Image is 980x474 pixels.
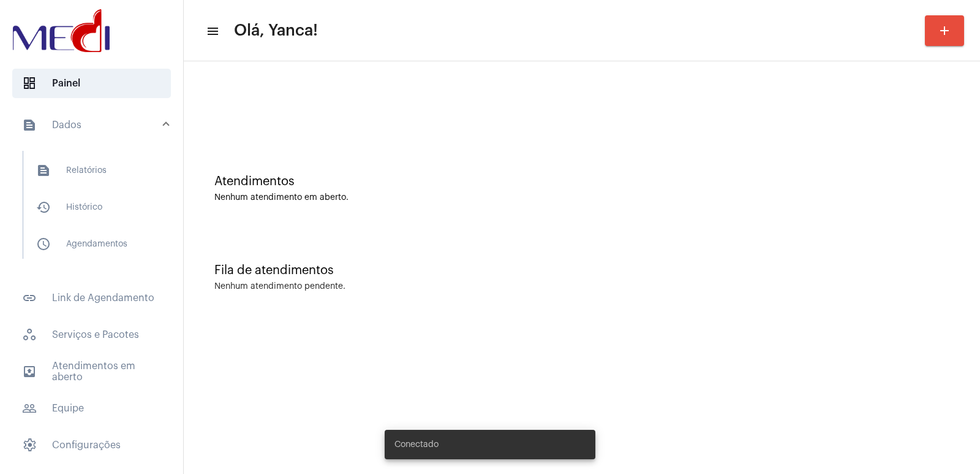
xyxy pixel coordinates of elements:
[12,320,171,350] span: Serviços e Pacotes
[36,163,51,178] mat-icon: sidenav icon
[214,175,949,188] div: Atendimentos
[12,283,171,313] span: Link de Agendamento
[937,23,952,38] mat-icon: add
[22,118,37,132] mat-icon: sidenav icon
[22,291,37,305] mat-icon: sidenav icon
[26,156,156,185] span: Relatórios
[214,282,345,291] div: Nenhum atendimento pendente.
[7,145,183,276] div: sidenav iconDados
[22,118,164,132] mat-panel-title: Dados
[26,229,156,259] span: Agendamentos
[12,69,171,98] span: Painel
[234,21,318,40] span: Olá, Yanca!
[12,394,171,423] span: Equipe
[10,6,113,55] img: d3a1b5fa-500b-b90f-5a1c-719c20e9830b.png
[394,438,439,451] span: Conectado
[12,430,171,460] span: Configurações
[12,357,171,386] span: Atendimentos em aberto
[22,401,37,416] mat-icon: sidenav icon
[214,193,949,202] div: Nenhum atendimento em aberto.
[206,24,218,39] mat-icon: sidenav icon
[36,237,51,251] mat-icon: sidenav icon
[36,200,51,215] mat-icon: sidenav icon
[7,105,183,145] mat-expansion-panel-header: sidenav iconDados
[214,264,949,277] div: Fila de atendimentos
[22,76,37,91] span: sidenav icon
[22,364,37,379] mat-icon: sidenav icon
[26,193,156,222] span: Histórico
[22,438,37,453] span: sidenav icon
[22,327,37,342] span: sidenav icon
